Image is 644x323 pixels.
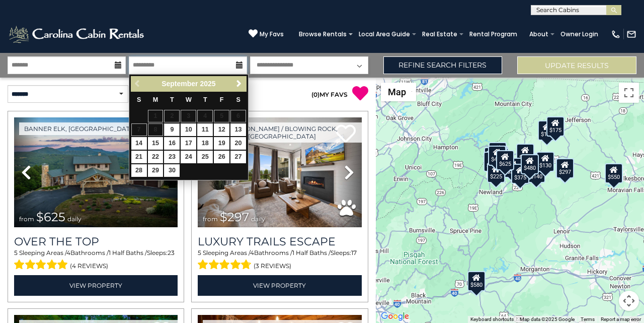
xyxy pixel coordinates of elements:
[489,142,507,162] div: $125
[581,316,595,322] a: Terms (opens in new tab)
[14,117,178,227] img: thumbnail_167153549.jpeg
[260,30,284,39] span: My Favs
[214,151,229,163] a: 26
[517,56,636,74] button: Update Results
[311,91,319,98] span: ( )
[36,210,65,224] span: $625
[619,291,639,311] button: Map camera controls
[220,210,249,224] span: $297
[254,260,291,273] span: (3 reviews)
[198,235,361,248] a: Luxury Trails Escape
[197,123,213,136] a: 11
[220,96,224,103] span: Friday
[203,122,361,143] a: [PERSON_NAME] / Blowing Rock, [GEOGRAPHIC_DATA]
[233,78,246,90] a: Next
[527,162,545,182] div: $140
[538,120,556,141] div: $175
[555,27,603,41] a: Owner Login
[198,249,201,256] span: 5
[181,151,196,163] a: 24
[230,151,246,163] a: 27
[131,151,147,163] a: 21
[468,271,486,291] div: $580
[198,117,361,227] img: thumbnail_168695581.jpeg
[181,123,196,136] a: 10
[536,152,554,172] div: $130
[14,235,178,248] a: Over The Top
[520,316,575,322] span: Map data ©2025 Google
[162,80,198,88] span: September
[14,248,178,273] div: Sleeping Areas / Bathrooms / Sleeps:
[164,164,180,177] a: 30
[235,80,243,88] span: Next
[214,137,229,150] a: 19
[230,123,246,136] a: 13
[556,158,575,178] div: $297
[546,116,565,136] div: $175
[484,151,502,171] div: $230
[354,27,415,41] a: Local Area Guide
[148,137,164,150] a: 15
[292,249,331,256] span: 1 Half Baths /
[153,96,158,103] span: Monday
[200,80,215,88] span: 2025
[605,163,623,183] div: $550
[488,163,506,183] div: $225
[148,151,164,163] a: 22
[148,164,164,177] a: 29
[67,215,82,223] span: daily
[388,87,406,97] span: Map
[417,27,462,41] a: Real Estate
[251,215,265,223] span: daily
[516,144,534,164] div: $349
[197,151,213,163] a: 25
[214,123,229,136] a: 12
[70,260,108,273] span: (4 reviews)
[168,249,175,256] span: 23
[496,150,514,170] div: $625
[131,164,147,177] a: 28
[464,27,522,41] a: Rental Program
[378,310,412,323] img: Google
[164,137,180,150] a: 16
[66,249,70,256] span: 4
[524,27,553,41] a: About
[488,145,506,165] div: $425
[351,249,357,256] span: 17
[611,29,621,39] img: phone-regular-white.png
[250,249,254,256] span: 4
[109,249,147,256] span: 1 Half Baths /
[14,275,178,296] a: View Property
[170,96,174,103] span: Tuesday
[8,24,147,44] img: White-1-2.png
[294,27,352,41] a: Browse Rentals
[164,123,180,136] a: 9
[249,29,284,39] a: My Favs
[313,91,317,98] span: 0
[181,137,196,150] a: 17
[236,96,240,103] span: Saturday
[19,122,141,135] a: Banner Elk, [GEOGRAPHIC_DATA]
[164,151,180,163] a: 23
[383,56,503,74] a: Refine Search Filters
[131,137,147,150] a: 14
[137,96,141,103] span: Sunday
[521,154,539,174] div: $480
[198,248,361,273] div: Sleeping Areas / Bathrooms / Sleeps:
[626,29,636,39] img: mail-regular-white.png
[198,275,361,296] a: View Property
[381,83,416,101] button: Change map style
[203,215,218,223] span: from
[378,310,412,323] a: Open this area in Google Maps (opens a new window)
[512,163,530,183] div: $375
[197,137,213,150] a: 18
[19,215,34,223] span: from
[311,91,348,98] a: (0)MY FAVS
[230,137,246,150] a: 20
[203,96,207,103] span: Thursday
[601,316,641,322] a: Report a map error
[186,96,192,103] span: Wednesday
[619,83,639,103] button: Toggle fullscreen view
